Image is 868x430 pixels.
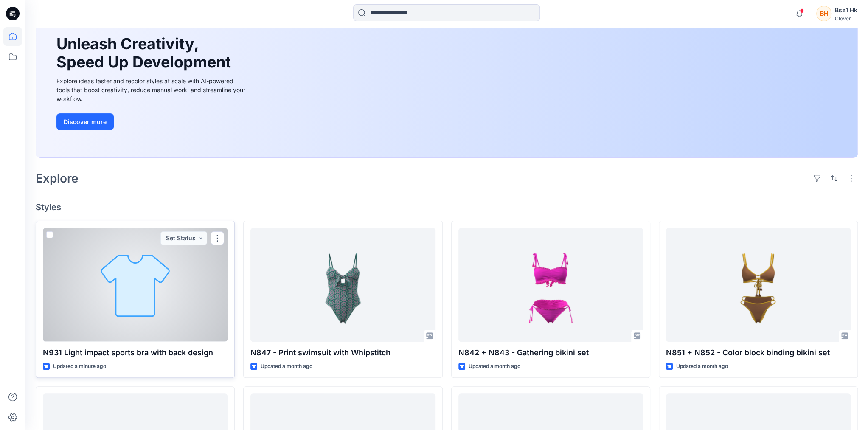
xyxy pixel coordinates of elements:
[53,362,106,371] p: Updated a minute ago
[458,228,643,342] a: N842 + N843 - Gathering bikini set
[666,228,851,342] a: N851 + N852 - Color block binding bikini set
[469,362,520,371] p: Updated a month ago
[458,347,643,359] p: N842 + N843 - Gathering bikini set
[676,362,728,371] p: Updated a month ago
[56,113,114,130] button: Discover more
[36,171,79,185] h2: Explore
[36,202,858,212] h4: Styles
[56,35,235,71] h1: Unleash Creativity, Speed Up Development
[43,347,228,359] p: N931 Light impact sports bra with back design
[250,347,435,359] p: N847 - Print swimsuit with Whipstitch
[666,347,851,359] p: N851 + N852 - Color block binding bikini set
[56,76,247,103] div: Explore ideas faster and recolor styles at scale with AI-powered tools that boost creativity, red...
[835,15,857,22] div: Clover
[56,113,247,130] a: Discover more
[43,228,228,342] a: N931 Light impact sports bra with back design
[261,362,312,371] p: Updated a month ago
[250,228,435,342] a: N847 - Print swimsuit with Whipstitch
[835,5,857,15] div: Bsz1 Hk
[816,6,831,21] div: BH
